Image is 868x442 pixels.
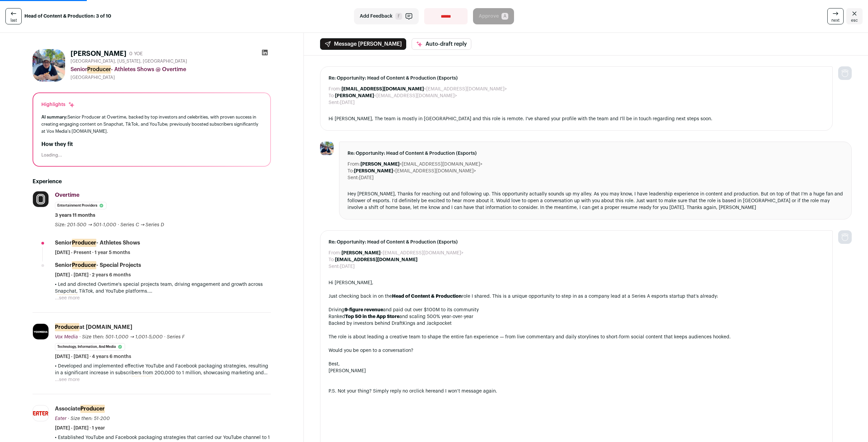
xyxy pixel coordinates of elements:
[55,192,79,198] span: Overtime
[345,314,399,319] strong: Top 50 in the App Store
[55,202,106,209] li: Entertainment Providers
[55,239,140,247] div: Senior - Athletes Shows
[360,161,482,168] dd: <[EMAIL_ADDRESS][DOMAIN_NAME]>
[57,294,78,302] mark: Produced
[79,335,163,339] span: · Size then: 501-1,000 → 1,001-5,000
[320,142,334,155] img: 2bbcd760ffcbc9f1cf829d989b9047284084db2a491cafea0a55a4ccce22fb2e.jpg
[341,86,507,92] dd: <[EMAIL_ADDRESS][DOMAIN_NAME]>
[348,168,354,174] dt: To:
[11,18,17,23] span: last
[71,49,126,59] h1: [PERSON_NAME]
[329,347,824,354] div: Would you be open to a conversation?
[354,169,393,173] b: [PERSON_NAME]
[329,239,824,246] span: Re: Opportunity: Head of Content & Production (Esports)
[348,191,843,211] div: Hey [PERSON_NAME], Thanks for reaching out and following up. This opportunity actually sounds up ...
[340,99,355,106] dd: [DATE]
[55,223,116,227] span: Size: 201-500 → 501-1,000
[41,115,67,119] span: AI summary:
[55,281,271,295] p: • Led and directed Overtime's special projects team, driving engagement and growth across Snapcha...
[33,191,48,207] img: 9ec2524baef6687384bc1c946cf054bb09474d3ec84ad7ee114e118c40028b96.jpg
[838,66,852,80] img: nopic.png
[55,363,271,376] p: • Developed and implemented effective YouTube and Facebook packaging strategies, resulting in a s...
[80,405,105,413] mark: Producer
[329,86,341,92] dt: From:
[348,174,359,181] dt: Sent:
[131,376,153,383] mark: produced
[838,230,852,244] img: nopic.png
[55,261,141,269] div: Senior - Special Projects
[827,8,844,24] a: next
[55,405,105,413] div: Associate
[41,113,262,135] div: Senior Producer at Overtime, backed by top investors and celebrities, with proven success in crea...
[414,389,435,394] a: click here
[120,223,164,227] span: Series C → Series D
[341,251,380,255] b: [PERSON_NAME]
[329,75,824,82] span: Re: Opportunity: Head of Content & Production (Esports)
[87,65,111,73] mark: Producer
[329,92,335,99] dt: To:
[55,425,105,432] span: [DATE] - [DATE] · 1 year
[412,38,471,50] button: Auto-draft reply
[55,353,131,360] span: [DATE] - [DATE] · 4 years 6 months
[329,263,340,270] dt: Sent:
[395,13,402,20] span: F
[329,320,824,327] li: Backed by investors behind DraftKings and Jackpocket
[33,411,48,415] img: 76a9bbe945fbdca70349a03d3a9384e5b1bee89cc186925de855d40427d4cdd7.jpg
[329,250,341,256] dt: From:
[335,93,374,98] b: [PERSON_NAME]
[329,313,824,320] li: Ranked and scaling 500% year-over-year
[55,323,132,331] div: at [DOMAIN_NAME]
[851,18,858,23] span: esc
[360,162,399,167] b: [PERSON_NAME]
[329,361,824,367] div: Best,
[55,376,80,383] button: ...see more
[72,239,96,247] mark: Producer
[5,8,22,24] a: last
[55,249,130,256] span: [DATE] - Present · 1 year 5 months
[118,222,119,228] span: ·
[846,8,863,24] a: Close
[72,261,96,269] mark: Producer
[329,367,824,374] div: [PERSON_NAME]
[341,87,424,91] b: [EMAIL_ADDRESS][DOMAIN_NAME]
[335,92,457,99] dd: <[EMAIL_ADDRESS][DOMAIN_NAME]>
[167,335,185,339] span: Series F
[329,99,340,106] dt: Sent:
[392,294,462,299] strong: Head of Content & Production
[344,308,383,312] strong: 9-figure revenue
[41,101,75,108] div: Highlights
[164,334,165,340] span: ·
[359,174,374,181] dd: [DATE]
[831,18,840,23] span: next
[41,152,262,158] div: Loading...
[341,250,463,256] dd: <[EMAIL_ADDRESS][DOMAIN_NAME]>
[55,335,78,339] span: Vox Media
[71,75,271,80] div: [GEOGRAPHIC_DATA]
[329,388,824,395] div: P.S. Not your thing? Simply reply no or and I won’t message again.
[335,257,417,262] b: [EMAIL_ADDRESS][DOMAIN_NAME]
[68,416,110,421] span: · Size then: 51-200
[71,59,187,64] span: [GEOGRAPHIC_DATA], [US_STATE], [GEOGRAPHIC_DATA]
[33,49,65,82] img: 2bbcd760ffcbc9f1cf829d989b9047284084db2a491cafea0a55a4ccce22fb2e.jpg
[360,13,393,20] span: Add Feedback
[354,168,476,174] dd: <[EMAIL_ADDRESS][DOMAIN_NAME]>
[348,150,843,157] span: Re: Opportunity: Head of Content & Production (Esports)
[329,334,824,340] div: The role is about leading a creative team to shape the entire fan experience — from live commenta...
[33,177,271,186] h2: Experience
[71,65,271,73] div: Senior - Athletes Shows @ Overtime
[329,279,824,286] div: Hi [PERSON_NAME],
[24,13,111,20] strong: Head of Content & Production: 3 of 10
[329,256,335,263] dt: To:
[329,115,824,122] div: Hi [PERSON_NAME], The team is mostly in [GEOGRAPHIC_DATA] and this role is remote. I've shared yo...
[329,293,824,300] div: Just checking back in on the role I shared. This is a unique opportunity to step in as a company ...
[55,272,131,278] span: [DATE] - [DATE] · 2 years 6 months
[320,38,406,50] button: Message [PERSON_NAME]
[55,323,79,331] mark: Producer
[340,263,355,270] dd: [DATE]
[354,8,419,24] button: Add Feedback F
[55,212,95,219] span: 3 years 11 months
[41,140,262,148] h2: How they fit
[129,50,143,57] div: 0 YOE
[55,343,125,351] li: Technology, Information, and Media
[329,307,824,313] li: Driving and paid out over $100M to its community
